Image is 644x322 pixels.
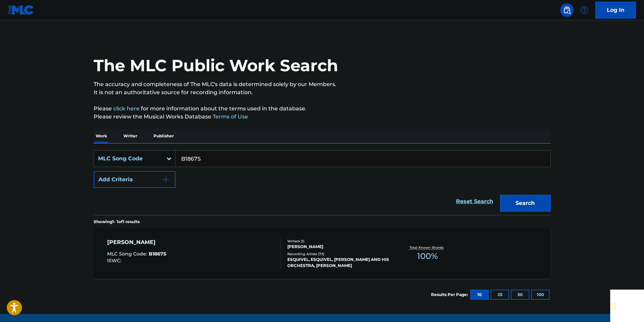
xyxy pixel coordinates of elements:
[431,292,470,298] p: Results Per Page:
[287,257,389,269] div: ESQUIVEL, ESQUIVEL, [PERSON_NAME] AND HIS ORCHESTRA, [PERSON_NAME]
[94,219,140,225] p: Showing 1 - 1 of 1 results
[612,296,616,317] div: Drag
[211,113,248,120] a: Terms of Use
[107,251,149,257] span: MLC Song Code :
[98,155,159,163] div: MLC Song Code
[94,55,338,76] h1: The MLC Public Work Search
[151,129,176,143] p: Publisher
[149,251,166,257] span: B1867S
[578,3,591,17] div: Help
[8,5,34,15] img: MLC Logo
[107,258,123,264] span: ISWC :
[560,3,574,17] a: Public Search
[409,245,446,250] p: Total Known Shares:
[610,290,644,322] iframe: Chat Widget
[595,2,636,19] a: Log In
[417,250,438,262] span: 100 %
[94,129,109,143] p: Work
[107,238,166,246] div: [PERSON_NAME]
[563,6,571,14] img: search
[453,194,497,209] a: Reset Search
[500,195,551,212] button: Search
[94,88,551,97] p: It is not an authoritative source for recording information.
[287,251,389,257] div: Recording Artists ( 73 )
[287,244,389,250] div: [PERSON_NAME]
[162,176,170,184] img: 9d2ae6d4665cec9f34b9.svg
[580,6,589,14] img: help
[113,105,140,112] a: click here
[94,80,551,88] p: The accuracy and completeness of The MLC's data is determined solely by our Members.
[121,129,139,143] p: Writer
[491,290,509,300] button: 25
[94,105,551,113] p: Please for more information about the terms used in the database.
[94,150,551,215] form: Search Form
[287,239,389,244] div: Writers ( 1 )
[531,290,550,300] button: 100
[94,113,551,121] p: Please review the Musical Works Database
[511,290,529,300] button: 50
[94,228,551,279] a: [PERSON_NAME]MLC Song Code:B1867SISWC:Writers (1)[PERSON_NAME]Recording Artists (73)ESQUIVEL, ESQ...
[94,171,175,188] button: Add Criteria
[470,290,489,300] button: 10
